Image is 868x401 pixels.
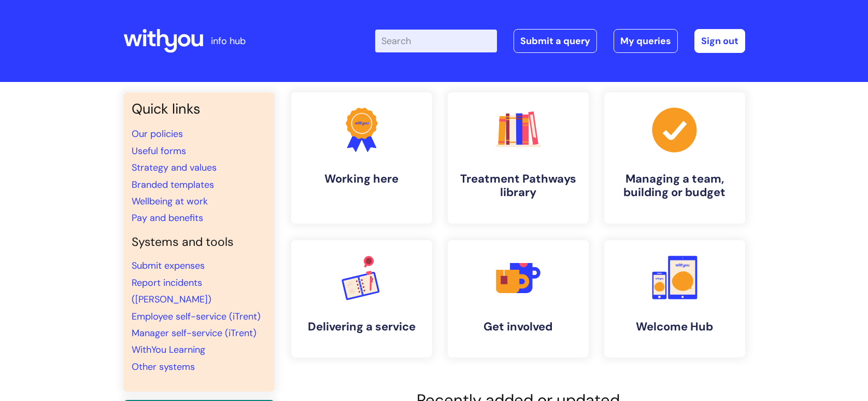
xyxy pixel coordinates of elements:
a: Pay and benefits [132,212,203,224]
input: Search [375,30,497,52]
a: Other systems [132,361,195,373]
a: Treatment Pathways library [448,92,589,224]
a: Manager self-service (iTrent) [132,327,257,339]
h4: Delivering a service [300,320,424,334]
h3: Quick links [132,101,266,117]
a: My queries [614,29,678,53]
a: Our policies [132,128,183,140]
h4: Systems and tools [132,235,266,250]
div: | - [375,29,745,53]
a: Wellbeing at work [132,195,208,208]
h4: Welcome Hub [613,320,737,334]
h4: Treatment Pathways library [456,172,580,200]
a: Submit expenses [132,259,205,272]
a: Delivering a service [291,240,432,357]
a: Sign out [694,29,745,53]
a: Strategy and values [132,161,217,174]
a: Working here [291,92,432,224]
a: Branded templates [132,178,214,191]
p: info hub [211,33,246,49]
h4: Managing a team, building or budget [613,172,737,200]
a: Managing a team, building or budget [604,92,745,224]
a: Get involved [448,240,589,357]
a: Submit a query [514,29,597,53]
h4: Get involved [456,320,580,334]
a: Report incidents ([PERSON_NAME]) [132,276,211,306]
a: WithYou Learning [132,343,205,356]
a: Welcome Hub [604,240,745,357]
h4: Working here [300,172,424,186]
a: Employee self-service (iTrent) [132,310,261,323]
a: Useful forms [132,145,186,157]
